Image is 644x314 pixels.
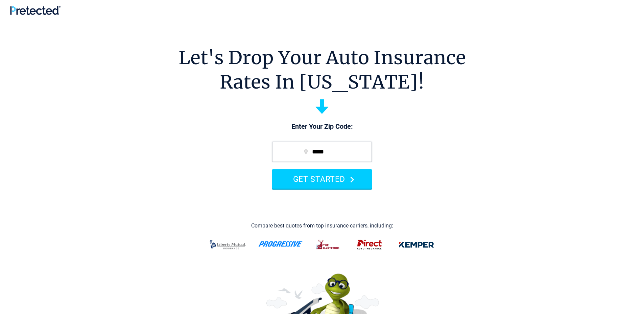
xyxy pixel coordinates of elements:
img: kemper [394,236,439,253]
img: direct [353,236,386,253]
input: zip code [272,142,372,162]
img: liberty [206,236,250,253]
div: Compare best quotes from top insurance carriers, including: [251,223,393,229]
img: progressive [258,241,304,247]
img: thehartford [312,236,345,253]
p: Enter Your Zip Code: [265,122,379,131]
button: GET STARTED [272,169,372,189]
h1: Let's Drop Your Auto Insurance Rates In [US_STATE]! [178,46,466,94]
img: Pretected Logo [10,6,61,15]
